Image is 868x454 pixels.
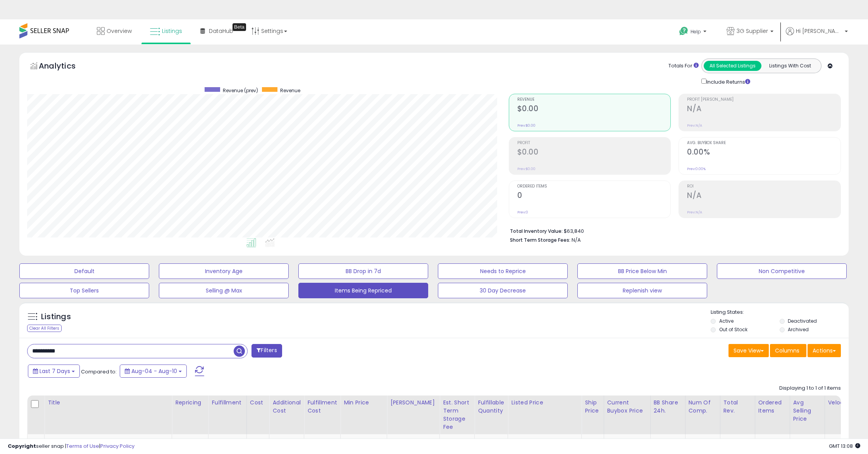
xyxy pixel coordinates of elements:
[687,148,840,158] h2: 0.00%
[272,399,301,415] div: Additional Cost
[517,210,528,215] small: Prev: 0
[39,60,91,73] h5: Analytics
[719,318,734,324] label: Active
[91,19,138,43] a: Overview
[786,27,848,45] a: Hi [PERSON_NAME]
[159,263,289,279] button: Inventory Age
[307,399,337,415] div: Fulfillment Cost
[159,283,289,298] button: Selling @ Max
[131,367,177,375] span: Aug-04 - Aug-10
[298,263,428,279] button: BB Drop in 7d
[687,123,702,128] small: Prev: N/A
[687,167,706,171] small: Prev: 0.00%
[478,399,505,415] div: Fulfillable Quantity
[8,442,36,450] strong: Copyright
[438,263,568,279] button: Needs to Reprice
[711,309,849,316] p: Listing States:
[8,443,134,450] div: seller snap | |
[577,263,707,279] button: BB Price Below Min
[829,442,860,450] span: 2025-08-18 13:08 GMT
[673,21,714,45] a: Help
[232,23,246,31] div: Tooltip anchor
[788,326,809,333] label: Archived
[223,87,258,94] span: Revenue (prev)
[28,365,80,378] button: Last 7 Days
[120,365,187,378] button: Aug-04 - Aug-10
[19,263,149,279] button: Default
[209,27,233,35] span: DataHub
[390,399,436,407] div: [PERSON_NAME]
[510,226,835,235] li: $63,840
[107,27,132,35] span: Overview
[668,62,699,70] div: Totals For
[48,399,169,407] div: Title
[438,283,568,298] button: 30 Day Decrease
[66,442,99,450] a: Terms of Use
[687,184,840,189] span: ROI
[344,399,384,407] div: Min Price
[510,228,563,234] b: Total Inventory Value:
[162,27,182,35] span: Listings
[828,399,856,407] div: Velocity
[81,368,117,375] span: Compared to:
[517,104,671,115] h2: $0.00
[251,344,282,358] button: Filters
[517,141,671,145] span: Profit
[212,399,243,407] div: Fulfillment
[144,19,188,43] a: Listings
[689,399,717,415] div: Num of Comp.
[280,87,300,94] span: Revenue
[511,399,578,407] div: Listed Price
[517,191,671,201] h2: 0
[737,27,768,35] span: 3G Supplier
[723,399,752,415] div: Total Rev.
[761,61,819,71] button: Listings With Cost
[719,326,747,333] label: Out of Stock
[687,104,840,115] h2: N/A
[691,28,701,35] span: Help
[687,191,840,201] h2: N/A
[758,399,787,415] div: Ordered Items
[654,399,682,415] div: BB Share 24h.
[517,184,671,189] span: Ordered Items
[27,325,62,332] div: Clear All Filters
[679,26,689,36] i: Get Help
[808,344,841,357] button: Actions
[585,399,600,415] div: Ship Price
[517,98,671,102] span: Revenue
[607,399,647,415] div: Current Buybox Price
[175,399,205,407] div: Repricing
[775,347,799,354] span: Columns
[704,61,761,71] button: All Selected Listings
[100,442,134,450] a: Privacy Policy
[250,399,266,407] div: Cost
[793,399,821,423] div: Avg Selling Price
[195,19,239,43] a: DataHub
[517,123,536,128] small: Prev: $0.00
[517,167,536,171] small: Prev: $0.00
[687,98,840,102] span: Profit [PERSON_NAME]
[796,27,842,35] span: Hi [PERSON_NAME]
[779,385,841,392] div: Displaying 1 to 1 of 1 items
[510,237,570,243] b: Short Term Storage Fees:
[687,210,702,215] small: Prev: N/A
[770,344,806,357] button: Columns
[577,283,707,298] button: Replenish view
[572,236,581,244] span: N/A
[19,283,149,298] button: Top Sellers
[40,367,70,375] span: Last 7 Days
[696,77,759,86] div: Include Returns
[517,148,671,158] h2: $0.00
[788,318,817,324] label: Deactivated
[443,399,471,431] div: Est. Short Term Storage Fee
[721,19,779,45] a: 3G Supplier
[246,19,293,43] a: Settings
[298,283,428,298] button: Items Being Repriced
[41,311,71,322] h5: Listings
[687,141,840,145] span: Avg. Buybox Share
[728,344,769,357] button: Save View
[717,263,847,279] button: Non Competitive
